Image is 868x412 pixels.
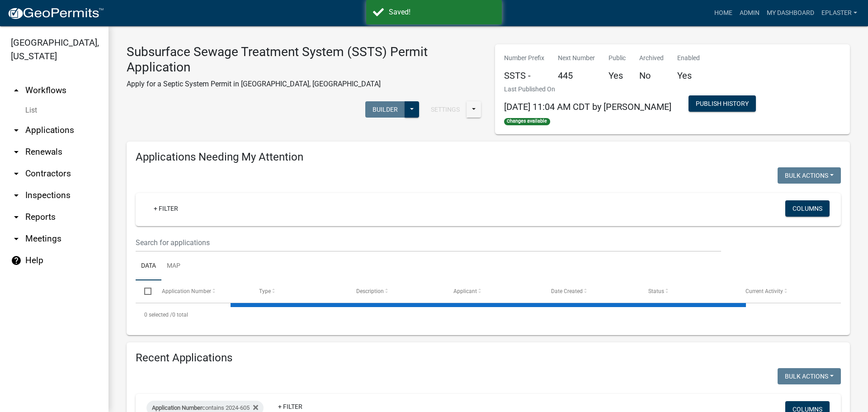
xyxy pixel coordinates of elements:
a: + Filter [146,200,185,217]
p: Number Prefix [504,53,544,63]
p: Public [609,53,626,63]
p: Enabled [677,53,700,63]
span: Application Number [152,404,202,411]
h5: No [639,70,664,81]
button: Publish History [689,95,756,112]
i: help [11,255,22,266]
span: Date Created [551,288,583,294]
a: My Dashboard [763,5,818,22]
i: arrow_drop_down [11,190,22,201]
datatable-header-cell: Type [250,280,348,302]
button: Settings [424,101,467,118]
h5: 445 [558,70,595,81]
i: arrow_drop_down [11,168,22,179]
datatable-header-cell: Description [348,280,445,302]
i: arrow_drop_down [11,125,22,136]
a: Home [711,5,736,22]
h5: Yes [677,70,700,81]
h5: Yes [609,70,626,81]
datatable-header-cell: Date Created [542,280,639,302]
button: Columns [785,200,830,217]
span: Status [648,288,664,294]
span: 0 selected / [144,312,172,318]
datatable-header-cell: Status [640,280,737,302]
p: Next Number [558,53,595,63]
span: [DATE] 11:04 AM CDT by [PERSON_NAME] [504,101,671,112]
i: arrow_drop_down [11,212,22,223]
datatable-header-cell: Applicant [445,280,542,302]
a: eplaster [818,5,861,22]
wm-modal-confirm: Workflow Publish History [689,101,756,108]
div: 0 total [136,303,841,326]
span: Applicant [453,288,477,294]
i: arrow_drop_down [11,147,22,157]
a: Data [136,252,161,281]
span: Changes available [504,118,550,125]
i: arrow_drop_up [11,85,22,96]
button: Bulk Actions [778,368,841,384]
a: Admin [736,5,763,22]
datatable-header-cell: Current Activity [737,280,834,302]
span: Current Activity [745,288,783,294]
input: Search for applications [136,233,721,252]
button: Bulk Actions [778,167,841,184]
a: Map [161,252,186,281]
p: Last Published On [504,85,671,94]
button: Builder [365,101,405,118]
datatable-header-cell: Application Number [153,280,250,302]
div: Saved! [389,7,495,18]
h4: Applications Needing My Attention [136,151,841,164]
i: arrow_drop_down [11,233,22,244]
span: Type [259,288,271,294]
span: Description [356,288,384,294]
p: Apply for a Septic System Permit in [GEOGRAPHIC_DATA], [GEOGRAPHIC_DATA] [127,79,481,90]
span: Application Number [162,288,211,294]
datatable-header-cell: Select [136,280,153,302]
h5: SSTS - [504,70,544,81]
h4: Recent Applications [136,351,841,365]
p: Archived [639,53,664,63]
h3: Subsurface Sewage Treatment System (SSTS) Permit Application [127,44,481,75]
